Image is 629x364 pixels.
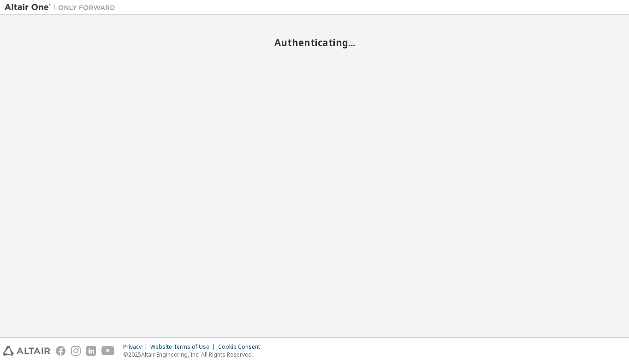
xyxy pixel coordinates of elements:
[150,343,218,351] div: Website Terms of Use
[5,3,120,12] img: Altair One
[56,346,65,356] img: facebook.svg
[86,346,96,356] img: linkedin.svg
[71,346,81,356] img: instagram.svg
[123,351,266,358] p: © 2025 Altair Engineering, Inc. All Rights Reserved.
[3,346,50,356] img: altair_logo.svg
[123,343,150,351] div: Privacy
[218,343,266,351] div: Cookie Consent
[101,346,115,356] img: youtube.svg
[5,36,624,48] h2: Authenticating...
